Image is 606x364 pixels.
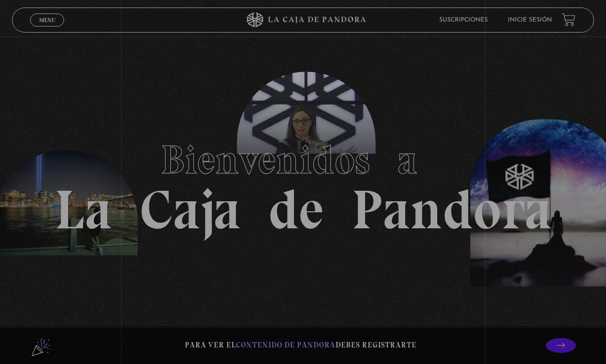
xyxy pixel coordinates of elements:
[439,17,488,23] a: Suscripciones
[236,340,336,349] span: contenido de Pandora
[36,25,59,32] span: Cerrar
[39,17,56,23] span: Menu
[508,17,552,23] a: Inicie sesión
[161,136,445,184] span: Bienvenidos a
[185,338,417,352] p: Para ver el debes registrarte
[562,13,575,27] a: View your shopping cart
[55,127,552,237] h1: La Caja de Pandora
